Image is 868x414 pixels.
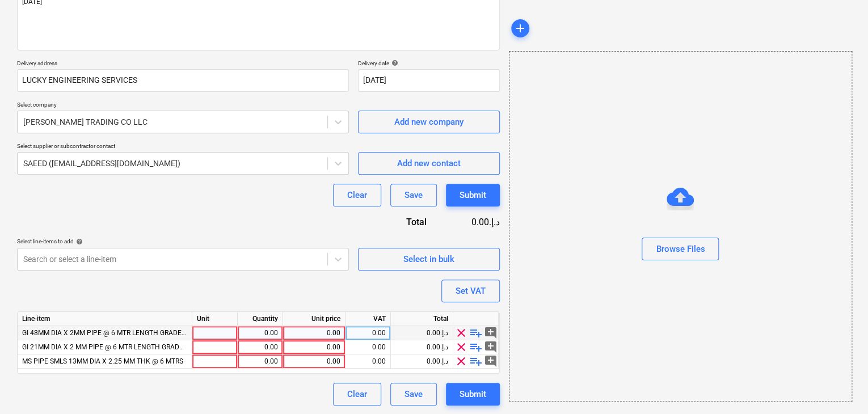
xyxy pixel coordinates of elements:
div: 0.00 [242,340,278,354]
div: Unit price [283,312,345,326]
div: Save [404,387,423,402]
div: Unit [192,312,238,326]
div: Submit [460,188,486,202]
div: Delivery date [358,60,500,67]
span: clear [454,340,468,354]
div: 0.00 [288,326,340,340]
div: 0.00 [350,340,386,354]
div: Select line-items to add [17,238,349,245]
div: 0.00 [350,354,386,369]
button: Submit [446,184,500,206]
button: Clear [333,383,381,405]
span: MS PIPE SMLS 13MM DIA X 2.25 MM THK @ 6 MTRS [22,357,183,365]
button: Set VAT [441,280,500,302]
div: 0.00د.إ.‏ [445,216,500,229]
div: Clear [347,188,367,202]
div: Set VAT [456,284,486,298]
div: Line-item [18,312,192,326]
span: GI 21MM DIA X 2 MM PIPE @ 6 MTR LENGTH GRADE S235 [22,343,201,351]
button: Select in bulk [358,248,500,271]
input: Delivery date not specified [358,69,500,92]
button: Browse Files [642,238,719,260]
span: add [513,22,527,35]
span: GI 48MM DIA X 2MM PIPE @ 6 MTR LENGTH GRADE S235 [22,329,199,337]
span: help [389,60,398,66]
div: 0.00د.إ.‏ [391,340,453,354]
div: Add new company [394,115,464,129]
div: Save [404,188,423,202]
button: Save [390,383,437,405]
span: clear [454,354,468,368]
span: playlist_add [469,340,483,354]
p: Delivery address [17,60,349,69]
div: 0.00 [350,326,386,340]
div: Total [352,216,445,229]
span: help [74,238,83,245]
div: Total [391,312,453,326]
button: Add new contact [358,152,500,175]
span: clear [454,326,468,340]
div: Quantity [238,312,283,326]
span: add_comment [484,354,498,368]
div: Select in bulk [403,252,454,267]
div: Browse Files [656,242,705,256]
iframe: Chat Widget [811,360,868,414]
div: 0.00 [242,354,278,369]
button: Save [390,184,437,206]
div: Browse Files [509,51,852,402]
div: 0.00د.إ.‏ [391,326,453,340]
span: playlist_add [469,326,483,340]
p: Select company [17,101,349,111]
div: 0.00 [288,354,340,369]
div: 0.00د.إ.‏ [391,354,453,369]
div: 0.00 [242,326,278,340]
p: Select supplier or subcontractor contact [17,142,349,152]
span: add_comment [484,340,498,354]
div: Clear [347,387,367,402]
span: playlist_add [469,354,483,368]
div: Add new contact [397,156,461,171]
span: add_comment [484,326,498,340]
div: VAT [345,312,391,326]
button: Add new company [358,111,500,133]
button: Submit [446,383,500,405]
input: Delivery address [17,69,349,92]
div: Submit [460,387,486,402]
button: Clear [333,184,381,206]
div: 0.00 [288,340,340,354]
